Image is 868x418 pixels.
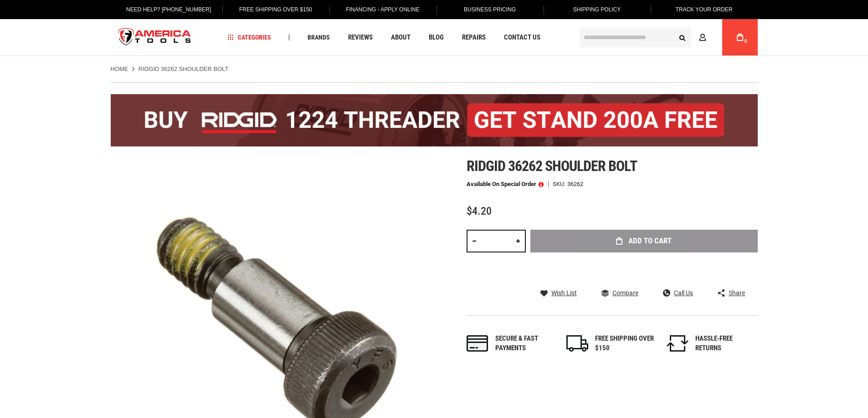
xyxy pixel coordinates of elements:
span: Wish List [551,290,577,296]
span: Brands [308,34,330,40]
strong: SKU [553,181,567,187]
span: Share [729,290,745,296]
span: Reviews [348,34,373,41]
a: 0 [731,19,749,55]
a: Call Us [663,289,693,297]
span: Compare [612,290,638,296]
strong: RIDGID 36262 SHOULDER BOLT [139,65,229,72]
a: Categories [223,31,275,44]
a: Repairs [458,31,490,44]
img: payments [467,335,488,352]
a: Compare [601,289,638,297]
img: shipping [566,335,588,352]
div: 36262 [567,181,583,187]
a: store logo [111,20,199,55]
a: Blog [425,31,448,44]
span: Categories [227,34,271,40]
span: Call Us [674,290,693,296]
span: $4.20 [467,205,492,217]
div: FREE SHIPPING OVER $150 [595,334,654,353]
img: returns [667,335,688,352]
span: Contact Us [504,34,540,41]
a: Wish List [540,289,577,297]
span: Repairs [462,34,486,41]
div: HASSLE-FREE RETURNS [695,334,755,353]
span: About [391,34,411,41]
img: America Tools [111,20,199,55]
a: Reviews [344,31,377,44]
span: 0 [745,39,747,44]
a: Contact Us [500,31,544,44]
span: Shipping Policy [573,6,621,13]
span: Ridgid 36262 shoulder bolt [467,157,637,175]
a: About [387,31,415,44]
div: Secure & fast payments [495,334,555,353]
a: Home [111,65,128,73]
button: Search [674,29,691,46]
p: Available on Special Order [467,181,544,187]
a: Brands [303,31,334,44]
img: BOGO: Buy the RIDGID® 1224 Threader (26092), get the 92467 200A Stand FREE! [111,94,758,146]
span: Blog [429,34,444,41]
